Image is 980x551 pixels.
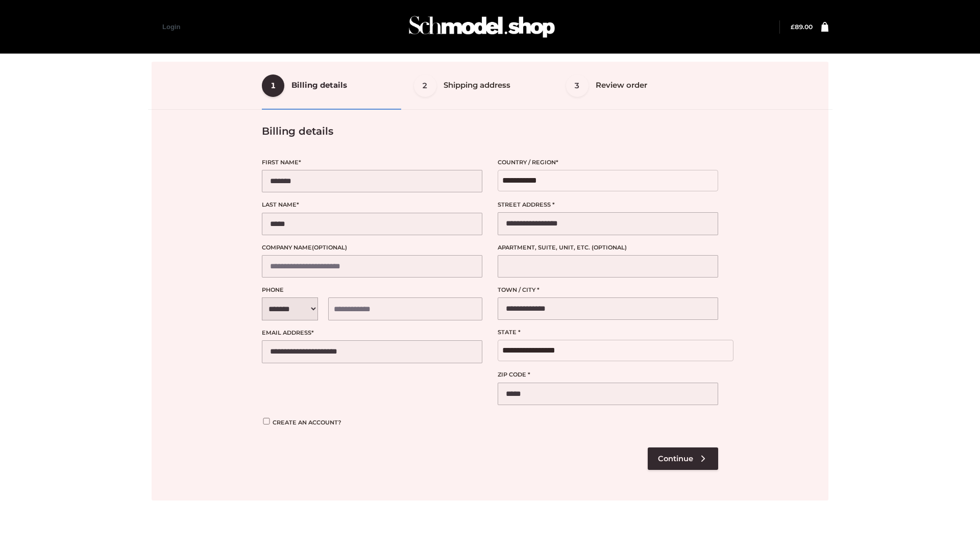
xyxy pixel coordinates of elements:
a: £89.00 [791,23,813,31]
a: Login [162,23,180,31]
img: Schmodel Admin 964 [405,7,558,47]
span: £ [791,23,795,31]
bdi: 89.00 [791,23,813,31]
